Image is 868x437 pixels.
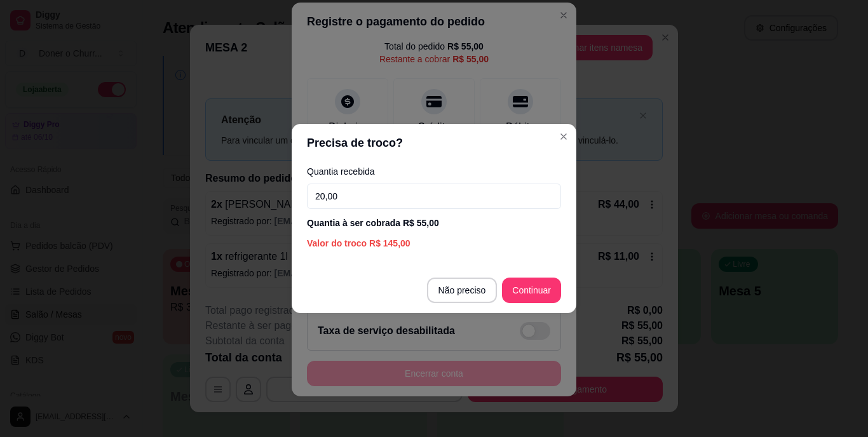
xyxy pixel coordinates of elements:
[427,278,498,303] button: Não preciso
[553,126,574,147] button: Close
[292,124,576,162] header: Precisa de troco?
[307,167,561,176] label: Quantia recebida
[307,237,561,250] div: Valor do troco R$ 145,00
[307,217,561,229] div: Quantia à ser cobrada R$ 55,00
[502,278,561,303] button: Continuar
